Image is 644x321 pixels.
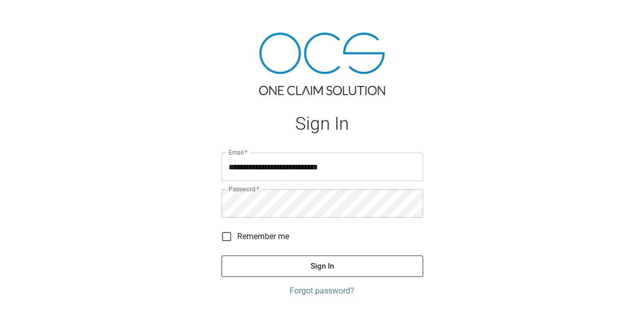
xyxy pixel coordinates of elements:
img: ocs-logo-white-transparent.png [12,6,53,26]
button: Sign In [221,255,423,277]
label: Password [229,185,259,193]
a: Forgot password? [221,285,423,297]
img: ocs-logo-tra.png [259,33,385,95]
span: Remember me [237,230,289,243]
h1: Sign In [221,113,423,134]
label: Email [229,148,248,157]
